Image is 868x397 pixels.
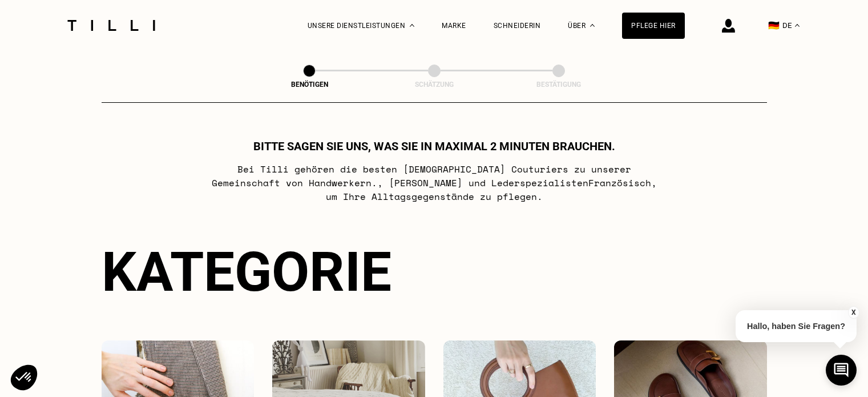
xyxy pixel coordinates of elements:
span: 🇩🇪 [768,20,780,31]
p: Bei Tilli gehören die besten [DEMOGRAPHIC_DATA] Couturiers zu unserer Gemeinschaft von Handwerker... [208,162,660,203]
img: Dropdown-Menü [410,24,414,27]
div: Kategorie [102,240,767,304]
img: menu déroulant [795,24,800,27]
button: X [848,306,859,319]
a: Marke [442,22,466,30]
h1: Bitte sagen Sie uns, was Sie in maximal 2 Minuten brauchen. [253,139,615,153]
a: Pflege hier [622,13,685,39]
img: Tilli Schneiderdienst Logo [63,20,159,31]
p: Hallo, haben Sie Fragen? [736,310,857,342]
img: Dropdown-Menü Über [590,24,595,27]
div: Bestätigung [502,81,616,89]
a: Schneiderin [494,22,541,30]
div: Schätzung [377,81,491,89]
div: Benötigen [252,81,366,89]
img: Anmelde-Icon [722,19,735,33]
